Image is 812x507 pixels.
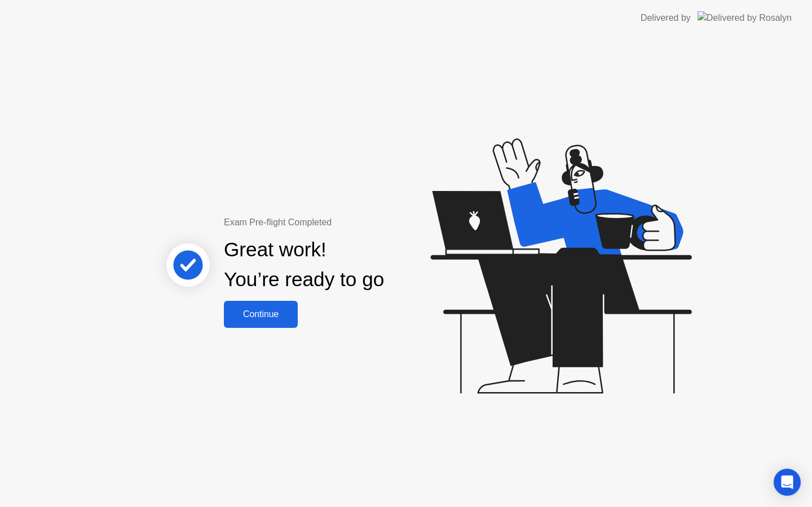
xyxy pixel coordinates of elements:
button: Continue [224,301,298,328]
img: Delivered by Rosalyn [698,11,792,24]
div: Open Intercom Messenger [774,469,801,496]
div: Continue [227,309,294,319]
div: Delivered by [641,11,691,25]
div: Great work! You’re ready to go [224,235,384,295]
div: Exam Pre-flight Completed [224,216,457,229]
